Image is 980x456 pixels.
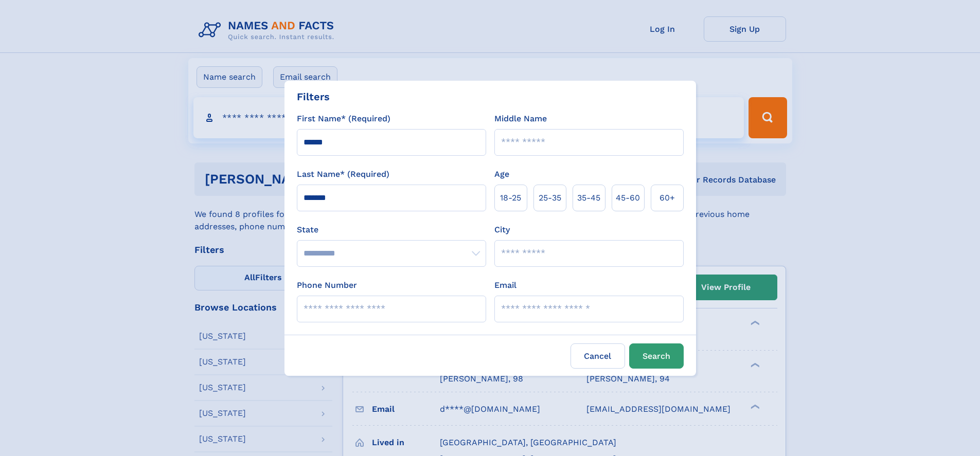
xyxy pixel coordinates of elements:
[297,168,389,180] label: Last Name* (Required)
[494,279,516,291] label: Email
[297,113,390,125] label: First Name* (Required)
[494,113,547,125] label: Middle Name
[616,192,640,204] span: 45‑60
[577,192,600,204] span: 35‑45
[660,192,675,204] span: 60+
[494,168,509,180] label: Age
[297,279,357,291] label: Phone Number
[494,224,510,236] label: City
[500,192,521,204] span: 18‑25
[539,192,561,204] span: 25‑35
[297,89,330,104] div: Filters
[297,224,486,236] label: State
[629,343,684,369] button: Search
[571,343,625,369] label: Cancel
